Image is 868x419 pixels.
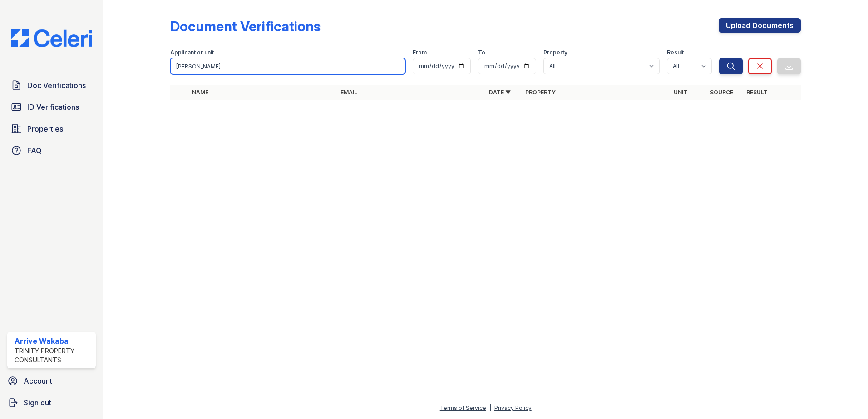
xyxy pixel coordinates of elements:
a: Privacy Policy [494,404,532,411]
label: Applicant or unit [170,49,214,56]
a: FAQ [7,141,96,160]
a: Source [710,89,733,96]
a: Properties [7,120,96,138]
span: Doc Verifications [27,80,86,91]
a: Email [340,89,357,96]
a: Doc Verifications [7,76,96,94]
a: Account [4,372,99,390]
a: Upload Documents [719,18,801,33]
span: Properties [27,123,63,134]
span: Account [24,375,52,386]
a: Property [525,89,556,96]
input: Search by name, email, or unit number [170,58,405,74]
label: To [478,49,485,56]
a: Date ▼ [489,89,511,96]
span: Sign out [24,397,51,408]
a: Name [192,89,208,96]
div: Document Verifications [170,18,321,34]
a: Terms of Service [440,404,486,411]
label: From [413,49,427,56]
div: Arrive Wakaba [15,336,92,346]
span: FAQ [27,145,42,156]
label: Property [543,49,567,56]
span: ID Verifications [27,102,79,112]
a: ID Verifications [7,98,96,116]
label: Result [667,49,684,56]
a: Unit [674,89,687,96]
div: Trinity Property Consultants [15,346,92,365]
a: Sign out [4,394,99,412]
div: | [489,404,491,411]
img: CE_Logo_Blue-a8612792a0a2168367f1c8372b55b34899dd931a85d93a1a3d3e32e68fde9ad4.png [4,29,99,47]
a: Result [746,89,768,96]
